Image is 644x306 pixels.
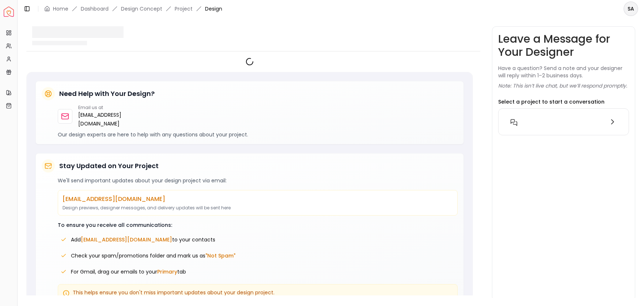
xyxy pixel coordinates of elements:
p: We'll send important updates about your design project via email: [58,177,458,184]
p: Design previews, designer messages, and delivery updates will be sent here [62,205,453,211]
p: Have a question? Send a note and your designer will reply within 1–2 business days. [498,65,629,79]
nav: breadcrumb [44,5,222,12]
h5: Need Help with Your Design? [59,89,155,99]
p: Email us at [78,105,149,111]
a: Spacejoy [4,7,14,17]
span: "Not Spam" [205,252,235,259]
span: SA [624,2,637,15]
span: Primary [157,268,177,275]
a: Home [53,5,68,12]
h3: Leave a Message for Your Designer [498,32,629,59]
span: For Gmail, drag our emails to your tab [71,268,186,275]
a: Project [175,5,193,12]
p: Select a project to start a conversation [498,98,605,105]
span: [EMAIL_ADDRESS][DOMAIN_NAME] [81,236,172,243]
span: This helps ensure you don't miss important updates about your design project. [73,289,274,296]
p: To ensure you receive all communications: [58,221,458,229]
p: Our design experts are here to help with any questions about your project. [58,131,458,138]
button: SA [624,1,638,16]
li: Design Concept [121,5,162,12]
span: Design [205,5,222,12]
p: [EMAIL_ADDRESS][DOMAIN_NAME] [62,195,453,204]
p: Note: This isn’t live chat, but we’ll respond promptly. [498,82,627,89]
img: Spacejoy Logo [4,7,14,17]
span: Add to your contacts [71,236,215,243]
span: Check your spam/promotions folder and mark us as [71,252,235,259]
a: Dashboard [81,5,109,12]
a: [EMAIL_ADDRESS][DOMAIN_NAME] [78,111,149,128]
h5: Stay Updated on Your Project [59,161,159,171]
